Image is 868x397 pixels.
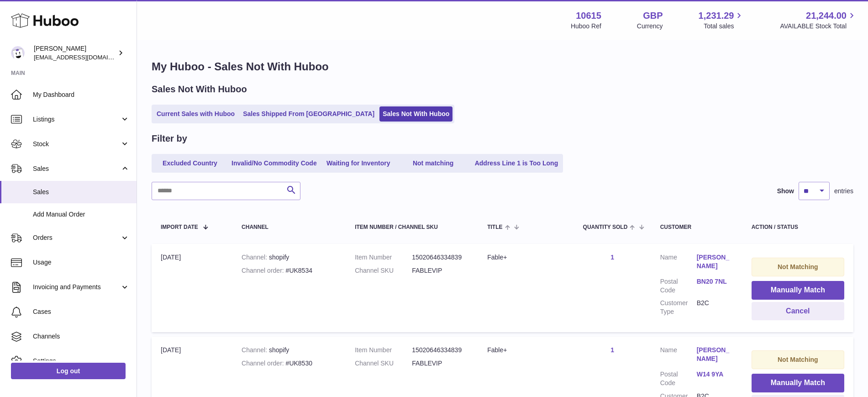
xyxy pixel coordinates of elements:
span: Cases [33,307,130,316]
span: Sales [33,164,120,173]
span: Orders [33,233,120,242]
span: Channels [33,332,130,341]
div: Huboo Ref [571,22,601,31]
span: AVAILABLE Stock Total [780,22,857,31]
span: Listings [33,115,120,124]
span: Total sales [704,22,744,31]
div: [PERSON_NAME] [34,44,116,62]
span: Add Manual Order [33,210,130,219]
img: fulfillment@fable.com [11,46,25,60]
div: Currency [637,22,663,31]
span: My Dashboard [33,90,130,99]
strong: GBP [643,10,663,22]
span: Stock [33,140,120,148]
a: 21,244.00 AVAILABLE Stock Total [780,10,857,31]
span: 21,244.00 [806,10,847,22]
span: Sales [33,188,130,196]
span: Settings [33,357,130,365]
strong: 10615 [576,10,601,22]
span: 1,231.29 [699,10,734,22]
span: Usage [33,258,130,267]
a: Log out [11,363,126,379]
a: 1,231.29 Total sales [699,10,745,31]
span: Invoicing and Payments [33,283,120,291]
span: [EMAIL_ADDRESS][DOMAIN_NAME] [34,53,134,61]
